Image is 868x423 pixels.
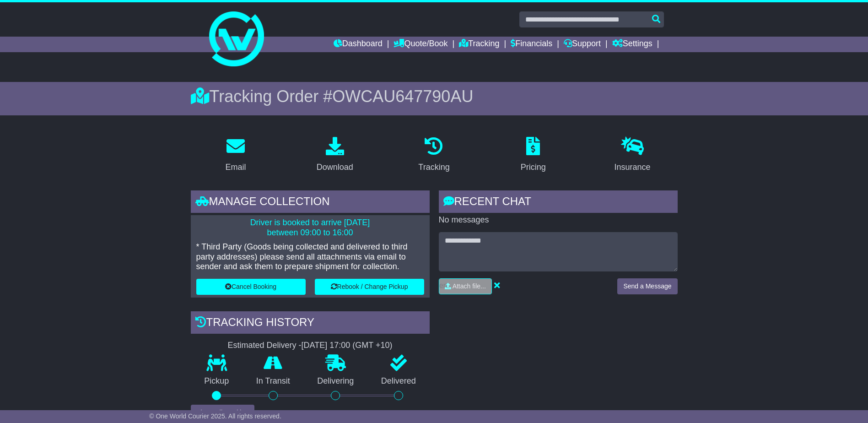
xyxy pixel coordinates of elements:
[191,405,254,421] button: View Full Tracking
[609,134,657,177] a: Insurance
[394,37,447,52] a: Quote/Book
[515,134,552,177] a: Pricing
[459,37,499,52] a: Tracking
[191,87,678,106] div: Tracking Order #
[304,376,368,386] p: Delivering
[615,161,651,174] div: Insurance
[191,190,430,215] div: Manage collection
[617,278,677,294] button: Send a Message
[196,218,424,238] p: Driver is booked to arrive [DATE] between 09:00 to 16:00
[367,376,430,386] p: Delivered
[315,279,424,295] button: Rebook / Change Pickup
[511,37,552,52] a: Financials
[564,37,601,52] a: Support
[311,134,359,177] a: Download
[334,37,383,52] a: Dashboard
[317,161,353,174] div: Download
[191,311,430,336] div: Tracking history
[149,412,281,420] span: © One World Courier 2025. All rights reserved.
[332,87,473,106] span: OWCAU647790AU
[191,376,243,386] p: Pickup
[302,341,393,351] div: [DATE] 17:00 (GMT +10)
[196,279,306,295] button: Cancel Booking
[243,376,304,386] p: In Transit
[439,215,678,225] p: No messages
[521,161,546,174] div: Pricing
[418,161,449,174] div: Tracking
[219,134,252,177] a: Email
[439,190,678,215] div: RECENT CHAT
[612,37,652,52] a: Settings
[225,161,246,174] div: Email
[191,341,430,351] div: Estimated Delivery -
[412,134,455,177] a: Tracking
[196,242,424,272] p: * Third Party (Goods being collected and delivered to third party addresses) please send all atta...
